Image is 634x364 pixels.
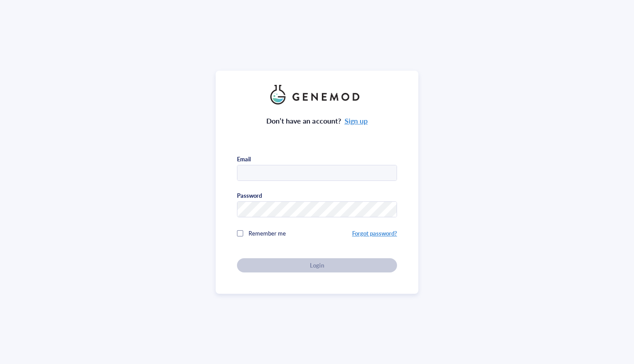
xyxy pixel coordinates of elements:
[237,192,262,200] div: Password
[345,116,368,126] a: Sign up
[249,229,286,237] span: Remember me
[352,229,397,237] a: Forgot password?
[270,85,364,104] img: genemod_logo_light-BcqUzbGq.png
[266,115,368,127] div: Don’t have an account?
[237,155,251,163] div: Email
